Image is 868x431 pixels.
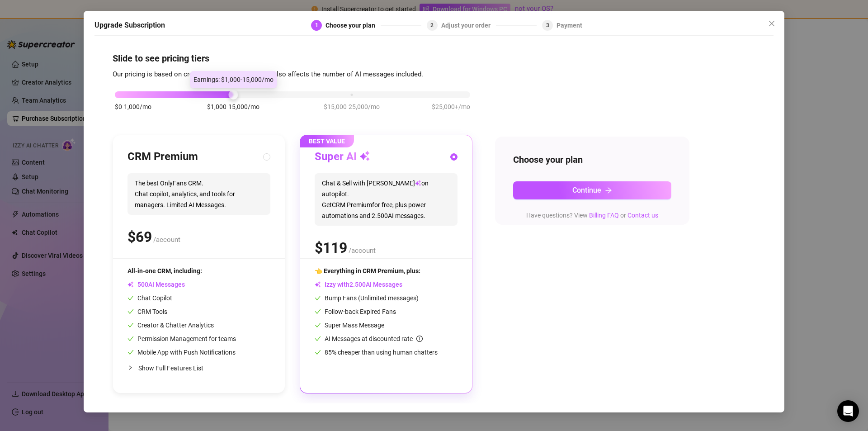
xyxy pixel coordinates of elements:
[127,150,198,164] h3: CRM Premium
[315,239,347,256] span: $
[430,22,434,28] span: 2
[349,246,376,255] span: /account
[127,295,134,301] span: check
[315,22,318,28] span: 1
[315,349,321,355] span: check
[325,335,423,342] span: AI Messages at discounted rate
[513,181,671,199] button: Continuearrow-right
[94,20,165,31] h5: Upgrade Subscription
[127,228,152,246] span: $
[605,187,612,194] span: arrow-right
[127,294,172,302] span: Chat Copilot
[138,365,203,372] span: Show Full Features List
[127,308,134,315] span: check
[127,322,134,328] span: check
[315,173,458,226] span: Chat & Sell with [PERSON_NAME] on autopilot. Get CRM Premium for free, plus power automations and...
[127,349,134,355] span: check
[315,295,321,301] span: check
[315,294,419,302] span: Bump Fans (Unlimited messages)
[768,20,775,27] span: close
[127,267,202,275] span: All-in-one CRM, including:
[315,308,321,315] span: check
[837,400,859,422] div: Open Intercom Messenger
[325,20,381,31] div: Choose your plan
[207,102,259,112] span: $1,000-15,000/mo
[190,71,277,88] div: Earnings: $1,000-15,000/mo
[589,212,619,219] a: Billing FAQ
[315,336,321,342] span: check
[526,212,658,219] span: Have questions? View or
[315,281,402,288] span: Izzy with AI Messages
[315,322,384,329] span: Super Mass Message
[324,102,380,112] span: $15,000-25,000/mo
[432,102,470,112] span: $25,000+/mo
[127,281,185,288] span: AI Messages
[127,308,167,315] span: CRM Tools
[557,20,582,31] div: Payment
[315,308,396,315] span: Follow-back Expired Fans
[300,135,354,147] span: BEST VALUE
[627,212,658,219] a: Contact us
[113,70,423,78] span: Our pricing is based on creator's monthly earnings. It also affects the number of AI messages inc...
[127,336,134,342] span: check
[127,357,270,379] div: Show Full Features List
[764,20,779,27] span: Close
[127,173,270,215] span: The best OnlyFans CRM. Chat copilot, analytics, and tools for managers. Limited AI Messages.
[315,267,420,275] span: 👈 Everything in CRM Premium, plus:
[315,322,321,328] span: check
[127,322,214,329] span: Creator & Chatter Analytics
[127,349,236,356] span: Mobile App with Push Notifications
[416,336,423,342] span: info-circle
[546,22,549,28] span: 3
[315,349,438,356] span: 85% cheaper than using human chatters
[153,236,180,244] span: /account
[315,150,370,164] h3: Super AI
[127,365,133,370] span: collapsed
[115,102,151,112] span: $0-1,000/mo
[513,153,671,166] h4: Choose your plan
[764,16,779,31] button: Close
[441,20,496,31] div: Adjust your order
[127,335,236,342] span: Permission Management for teams
[113,52,755,65] h4: Slide to see pricing tiers
[572,186,601,194] span: Continue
